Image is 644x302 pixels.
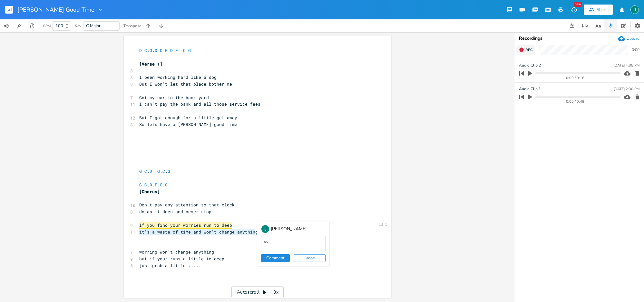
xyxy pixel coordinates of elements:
[139,189,160,194] span: [Chorus]
[75,24,81,28] div: Key
[525,47,532,52] span: Rec
[618,35,639,42] button: Upload
[270,286,282,298] div: 3x
[584,5,613,15] button: Share
[155,182,157,188] span: F
[271,226,307,232] div: [PERSON_NAME]
[144,47,147,53] span: C
[519,36,640,41] div: Recordings
[139,182,168,188] span: . . . . .
[139,101,260,107] span: I can't pay the bank and all those service fees
[139,81,232,87] span: But I won't let that place bother me
[139,202,235,208] span: Don't pay any attention to that clock
[139,168,170,174] span: . . .
[165,47,168,53] span: G
[614,64,639,67] div: [DATE] 4:35 PM
[123,24,141,28] div: Transpose
[627,36,639,41] div: Upload
[168,168,170,174] span: G
[519,62,541,68] span: Audio Clip 2
[139,115,237,120] span: But I got enough for a little get away
[139,47,142,53] span: D
[150,182,152,188] span: D
[261,225,269,233] img: Jim Rudolf
[614,87,639,91] div: [DATE] 2:30 PM
[155,47,157,53] span: D
[175,47,178,53] span: F
[157,168,160,174] span: G
[261,254,290,262] button: Comment
[530,76,620,80] div: 0:00 / 0:16
[188,47,191,53] span: G
[160,182,162,188] span: C
[139,209,211,214] span: do as it does and never stop
[165,182,168,188] span: G
[139,222,232,229] span: If you find your worries run to deep
[86,23,101,29] span: C Major
[139,47,191,53] span: . . . .
[261,236,326,252] textarea: ou
[530,100,620,103] div: 0:00 / 0:48
[574,2,582,7] div: New
[139,168,142,174] span: G
[160,47,162,53] span: C
[632,48,639,52] div: 0:00
[150,168,152,174] span: D
[144,182,147,188] span: C
[567,4,580,16] button: New
[294,254,326,262] button: Cancel
[139,182,142,188] span: G
[183,47,186,53] span: C
[516,45,535,55] button: Rec
[139,74,217,80] span: I been working hard like a dog
[17,7,94,13] span: [PERSON_NAME] Good Time
[597,7,608,13] div: Share
[139,95,209,100] span: Got my car in the back yard
[139,263,201,268] span: just grab a little .....
[139,121,237,127] span: So lets have a [PERSON_NAME] good time
[139,61,162,67] span: [Verse 1]
[43,24,51,28] div: BPM
[519,86,541,92] span: Audio Clip 1
[231,286,284,298] div: Autoscroll
[170,47,173,53] span: D
[150,47,152,53] span: G
[139,229,258,235] span: it's a waste of time and won't change anything
[630,5,639,14] img: Jim Rudolf
[162,168,165,174] span: C
[144,168,147,174] span: C
[139,256,224,262] span: but if your runs a little to deep
[139,249,214,255] span: worring won't change anything
[385,223,387,226] div: 1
